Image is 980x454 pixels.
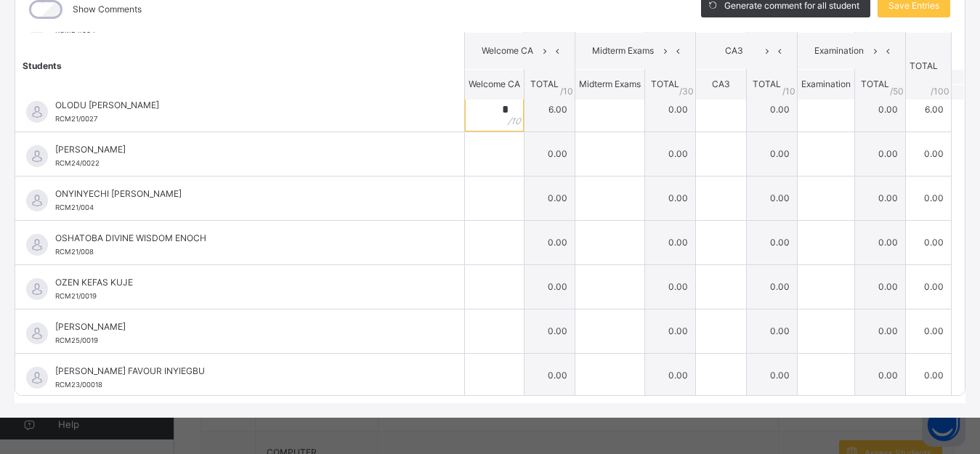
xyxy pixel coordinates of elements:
span: TOTAL [530,78,559,89]
td: 0.00 [746,309,797,353]
td: 0.00 [524,176,575,220]
td: 0.00 [854,264,905,309]
td: 0.00 [905,176,951,220]
span: CA3 [707,44,761,57]
span: [PERSON_NAME] [55,320,432,333]
td: 0.00 [746,353,797,397]
span: Examination [801,78,851,89]
td: 0.00 [524,131,575,176]
td: 0.00 [905,131,951,176]
span: CA3 [712,78,730,89]
th: TOTAL [905,32,951,100]
td: 0.00 [854,131,905,176]
td: 0.00 [644,309,695,353]
td: 0.00 [854,220,905,264]
td: 6.00 [905,87,951,131]
span: / 50 [890,84,904,97]
td: 0.00 [524,264,575,309]
span: RCM21/008 [55,248,94,256]
span: / 10 [560,84,573,97]
span: Welcome CA [476,44,539,57]
td: 0.00 [905,353,951,397]
span: / 10 [782,84,795,97]
td: 0.00 [854,353,905,397]
span: RCM25/0019 [55,336,98,344]
td: 0.00 [644,220,695,264]
label: Show Comments [73,3,142,16]
span: ONYINYECHI [PERSON_NAME] [55,187,432,200]
td: 0.00 [746,87,797,131]
span: RCM21/004 [55,203,94,211]
td: 0.00 [905,220,951,264]
td: 0.00 [746,131,797,176]
td: 0.00 [905,264,951,309]
td: 0.00 [644,131,695,176]
td: 0.00 [644,353,695,397]
span: [PERSON_NAME] FAVOUR INYIEGBU [55,365,432,378]
td: 0.00 [644,264,695,309]
td: 0.00 [905,309,951,353]
td: 0.00 [644,176,695,220]
span: [PERSON_NAME] [55,143,432,156]
span: Midterm Exams [586,44,660,57]
img: default.svg [26,278,48,300]
span: RCM21/0027 [55,115,97,123]
span: Examination [809,44,870,57]
img: default.svg [26,234,48,256]
span: / 30 [679,84,694,97]
td: 0.00 [854,309,905,353]
span: TOTAL [753,78,781,89]
span: /100 [931,84,949,97]
span: TOTAL [651,78,679,89]
span: RCM21/0019 [55,292,97,300]
td: 0.00 [854,87,905,131]
td: 0.00 [746,220,797,264]
span: OZEN KEFAS KUJE [55,276,432,289]
td: 0.00 [746,264,797,309]
span: OLODU [PERSON_NAME] [55,99,432,112]
img: default.svg [26,101,48,123]
img: default.svg [26,145,48,167]
td: 0.00 [524,353,575,397]
td: 0.00 [644,87,695,131]
img: default.svg [26,323,48,344]
span: RCM23/00018 [55,381,102,389]
td: 6.00 [524,87,575,131]
td: 0.00 [854,176,905,220]
span: Welcome CA [469,78,520,89]
span: Students [23,60,62,70]
span: RCM24/0022 [55,159,100,167]
img: default.svg [26,367,48,389]
td: 0.00 [746,176,797,220]
img: default.svg [26,190,48,211]
td: 0.00 [524,309,575,353]
td: 0.00 [524,220,575,264]
span: OSHATOBA DIVINE WISDOM ENOCH [55,232,432,245]
span: Midterm Exams [579,78,641,89]
span: TOTAL [861,78,889,89]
